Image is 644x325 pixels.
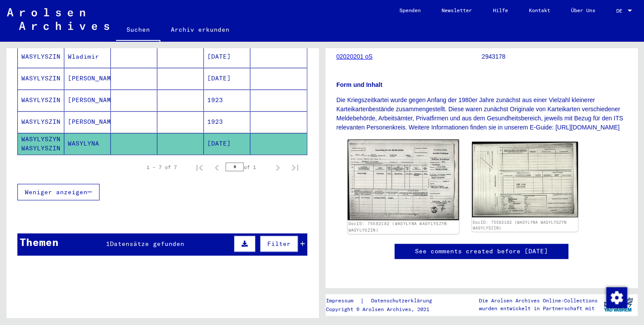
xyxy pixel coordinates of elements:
[25,188,87,196] span: Weniger anzeigen
[336,81,382,88] b: Form und Inhalt
[325,305,442,313] p: Copyright © Arolsen Archives, 2021
[325,296,442,305] div: |
[116,19,160,42] a: Suchen
[348,139,459,220] img: 001.jpg
[616,8,626,14] span: DE
[20,234,59,250] div: Themen
[478,297,597,305] p: Die Arolsen Archives Online-Collections
[191,159,208,176] button: First page
[478,305,597,312] p: wurden entwickelt in Partnerschaft mit
[64,133,111,154] mat-cell: WASYLYNA
[602,294,634,315] img: yv_logo.png
[204,68,250,89] mat-cell: [DATE]
[18,111,64,133] mat-cell: WASYLYSZIN
[269,159,286,176] button: Next page
[64,90,111,111] mat-cell: [PERSON_NAME]
[18,133,64,154] mat-cell: WASYLYSZYN WASYLYSZIN
[204,133,250,154] mat-cell: [DATE]
[364,296,442,305] a: Datenschutzerklärung
[286,159,304,176] button: Last page
[415,247,548,256] a: See comments created before [DATE]
[336,96,627,132] p: Die Kriegszeitkartei wurde gegen Anfang der 1980er Jahre zunächst aus einer Vielzahl kleinerer Ka...
[204,90,250,111] mat-cell: 1923
[7,8,109,30] img: Arolsen_neg.svg
[110,240,184,248] span: Datensätze gefunden
[64,111,111,133] mat-cell: [PERSON_NAME]
[64,46,111,67] mat-cell: Wladimir
[18,68,64,89] mat-cell: WASYLYSZIN
[64,68,111,89] mat-cell: [PERSON_NAME]
[204,46,250,67] mat-cell: [DATE]
[17,184,100,200] button: Weniger anzeigen
[18,46,64,67] mat-cell: WASYLYSZIN
[473,220,567,231] a: DocID: 75582182 (WASYLYNA WASYLYSZYN WASYLYSZIN)
[18,90,64,111] mat-cell: WASYLYSZIN
[472,142,578,217] img: 002.jpg
[606,287,627,308] img: Zustimmung ändern
[208,159,226,176] button: Previous page
[204,111,250,133] mat-cell: 1923
[482,52,627,61] p: 2943178
[226,163,269,171] div: of 1
[267,240,291,248] span: Filter
[106,240,110,248] span: 1
[349,221,447,232] a: DocID: 75582182 (WASYLYNA WASYLYSZYN WASYLYSZIN)
[146,163,177,171] div: 1 – 7 of 7
[325,296,360,305] a: Impressum
[260,235,298,252] button: Filter
[160,19,240,40] a: Archiv erkunden
[336,53,372,60] a: 02020201 oS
